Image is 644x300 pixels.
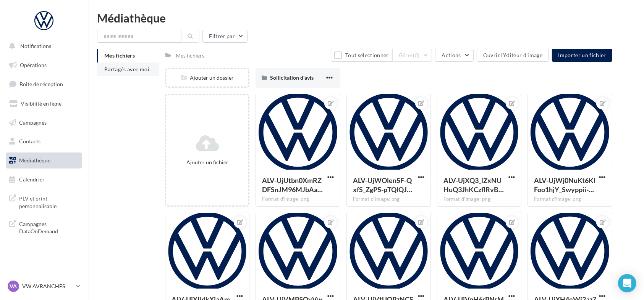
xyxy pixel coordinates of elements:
span: ALV-UjXQ3_lZxNUHuQ3JhKCzflRvBaCbMvhvDNI_qry076abzyfI7AdH [443,176,504,194]
a: VA VW AVRANCHES [6,279,82,294]
div: Ajouter un fichier [169,159,245,166]
span: Campagnes [19,119,47,125]
div: Format d'image: png [353,196,424,203]
a: PLV et print personnalisable [5,190,83,213]
span: Sollicitation d'avis [270,74,314,81]
span: Contacts [19,138,40,144]
button: Importer un fichier [552,49,612,62]
a: Contacts [5,133,83,149]
span: Actions [442,52,461,58]
span: Boîte de réception [19,81,63,87]
div: Format d'image: png [443,196,515,203]
span: Médiathèque [19,157,50,164]
span: (0) [413,52,420,58]
a: Calendrier [5,172,83,188]
div: Format d'image: png [534,196,605,203]
a: Boîte de réception [5,76,83,92]
span: Calendrier [19,176,45,183]
span: ALV-UjWOlen5F-QxfS_ZgP5-pTQlQJkmgrgjn6n3F3Z22aJGoXB66dyG [353,176,412,194]
button: Gérer(0) [392,49,432,62]
span: Visibilité en ligne [21,100,61,107]
a: Campagnes DataOnDemand [5,216,83,238]
span: Importer un fichier [558,52,606,58]
a: Visibilité en ligne [5,96,83,112]
div: Mes fichiers [176,52,204,59]
div: Format d'image: png [262,196,333,203]
span: Notifications [20,43,51,49]
button: Ouvrir l'éditeur d'image [477,49,549,62]
span: ALV-UjWj0NuKt6KIFoo1hjY_Swyppii-4QY8sYcEdY53byYIYCW-1yPh [534,176,596,194]
button: Notifications [5,38,80,54]
a: Opérations [5,57,83,73]
p: VW AVRANCHES [22,282,73,290]
div: Ajouter un dossier [166,74,248,82]
div: Open Intercom Messenger [618,274,636,292]
span: Campagnes DataOnDemand [19,219,79,235]
span: Opérations [20,62,47,68]
span: PLV et print personnalisable [19,193,79,210]
button: Actions [435,49,473,62]
span: Mes fichiers [104,52,135,59]
span: Partagés avec moi [104,66,149,72]
button: Filtrer par [202,30,248,43]
a: Médiathèque [5,152,83,168]
a: Campagnes [5,115,83,131]
div: Médiathèque [97,12,635,24]
span: VA [10,282,17,290]
button: Tout sélectionner [331,49,392,62]
span: ALV-UjUtbn0XmRZDFSnJM96MJbAanR1GgL0cIhSBuJGi7Qjxq8S16lpl [262,176,323,194]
